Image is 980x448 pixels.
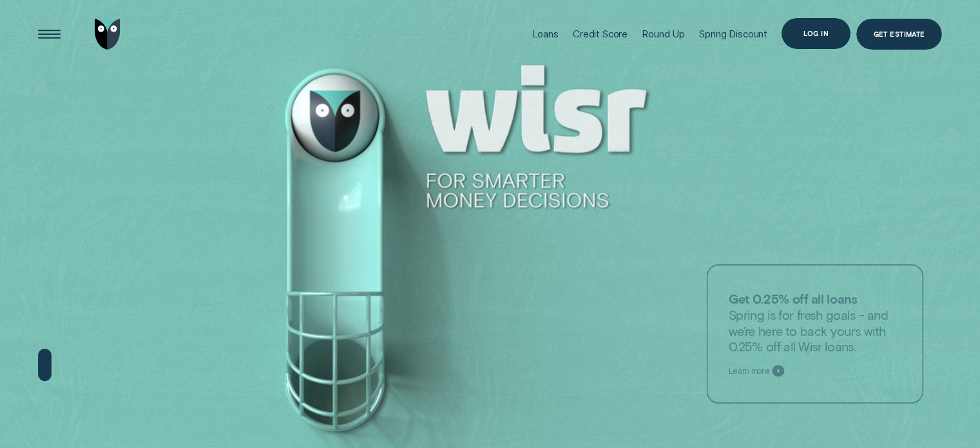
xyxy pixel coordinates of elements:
div: Round Up [642,28,685,40]
div: Spring Discount [699,28,767,40]
a: Get Estimate [856,19,942,50]
button: Log in [782,18,850,49]
span: Learn more [728,366,769,376]
img: Wisr [95,19,120,50]
div: Log in [803,30,829,36]
div: Loans [532,28,559,40]
strong: Get 0.25% off all loans [728,291,856,307]
button: Open Menu [34,19,64,50]
a: Get 0.25% off all loansSpring is for fresh goals - and we’re here to back yours with 0.25% off al... [706,264,923,404]
div: Credit Score [573,28,628,40]
p: Spring is for fresh goals - and we’re here to back yours with 0.25% off all Wisr loans. [728,291,901,355]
